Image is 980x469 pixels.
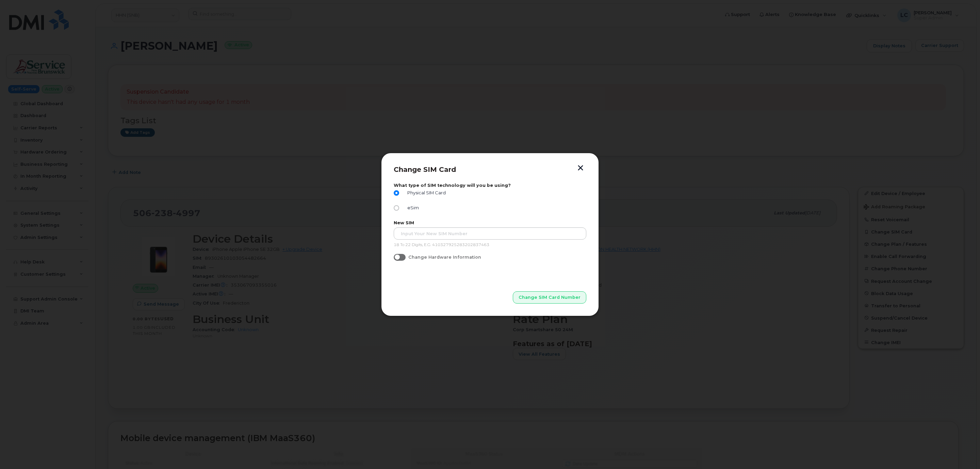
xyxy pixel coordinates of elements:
label: What type of SIM technology will you be using? [394,183,586,188]
input: Physical SIM Card [394,190,399,196]
span: Physical SIM Card [405,190,446,195]
label: New SIM [394,220,586,225]
input: eSim [394,205,399,211]
input: Change Hardware Information [394,254,399,259]
span: Change SIM Card [394,165,456,174]
span: eSim [405,205,419,210]
button: Change SIM Card Number [513,291,586,304]
span: Change SIM Card Number [519,294,581,301]
input: Input Your New SIM Number [394,227,586,240]
p: 18 To 22 Digits, E.G. 410327925283202837463 [394,242,586,248]
span: Change Hardware Information [408,255,481,260]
